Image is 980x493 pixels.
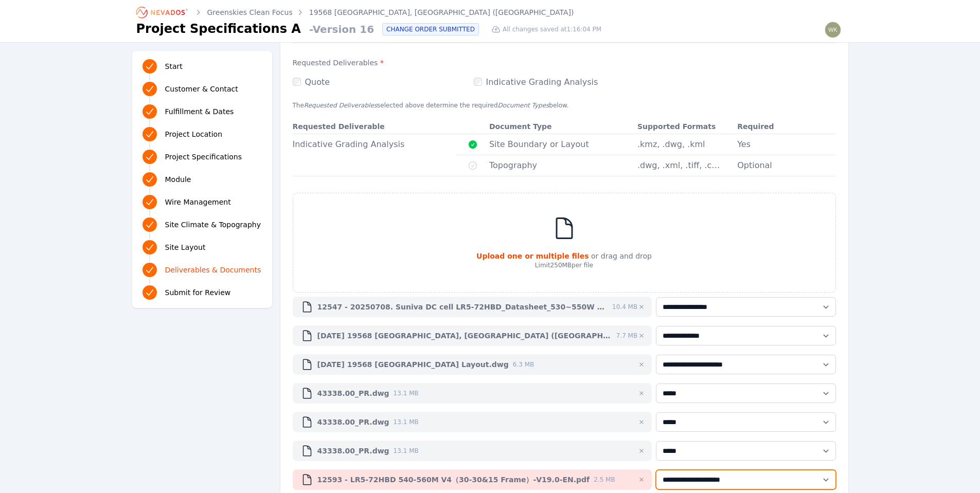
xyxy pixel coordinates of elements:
p: or drag and drop [476,251,652,261]
th: Supported Formats [637,119,737,134]
nav: Progress [142,57,262,302]
td: Optional [737,155,835,176]
span: Project Location [165,129,223,139]
button: Remove [637,447,646,455]
span: 6.3 MB [513,360,534,369]
label: Quote [293,77,330,87]
span: Module [165,174,191,185]
td: .dwg, .xml, .tiff, .csv, .xyz, .laz [637,155,737,176]
div: Upload one or multiple files or drag and dropLimit250MBper file [293,193,836,293]
td: Indicative Grading Analysis [293,134,457,176]
span: 10.4 MB [612,303,637,311]
span: - Version 16 [305,22,374,36]
button: Remove [637,476,646,484]
button: Remove [637,303,646,311]
span: Fulfillment & Dates [165,106,234,117]
strong: Upload one or multiple files [476,252,589,260]
td: Site Boundary or Layout [489,134,637,155]
label: Requested Deliverables [293,58,836,68]
th: Document Type [489,119,637,134]
a: 19568 [GEOGRAPHIC_DATA], [GEOGRAPHIC_DATA] ([GEOGRAPHIC_DATA]) [309,7,574,17]
span: The selected above determine the required below. [293,102,569,109]
span: Site Layout [165,242,206,252]
td: .kmz, .dwg, .kml [637,134,737,155]
span: Site Climate & Topography [165,220,261,230]
span: Customer & Contact [165,84,238,94]
td: Yes [737,134,835,155]
button: Remove [637,418,646,426]
a: Greenskies Clean Focus [207,7,293,17]
nav: Breadcrumb [136,4,574,21]
span: 13.1 MB [394,389,419,397]
span: [DATE] 19568 [GEOGRAPHIC_DATA], [GEOGRAPHIC_DATA] ([GEOGRAPHIC_DATA]) - Geotechnical Report.pdf [317,331,612,341]
td: Topography [489,155,637,176]
span: 13.1 MB [394,418,419,426]
span: Start [165,61,183,71]
span: Deliverables & Documents [165,265,261,275]
h1: Project Specifications A [136,21,301,37]
th: Required [737,119,835,134]
em: Requested Deliverables [304,102,377,109]
span: 43338.00_PR.dwg [317,446,389,456]
span: 12593 - LR5-72HBD 540-560M V4（30-30&15 Frame）-V19.0-EN.pdf [317,474,590,485]
button: Remove [637,389,646,397]
span: 43338.00_PR.dwg [317,417,389,427]
span: Wire Management [165,197,231,207]
span: 12547 - 20250708. Suniva DC cell LR5-72HBD_Datasheet_530~550W V02 - NonDomestic.pdf [317,302,609,312]
img: wkerrigan@greenskies.com [825,22,841,38]
span: 7.7 MB [616,332,637,340]
span: 2.5 MB [594,476,615,484]
button: Remove [637,360,646,369]
span: 43338.00_PR.dwg [317,388,389,398]
input: Quote [293,78,301,86]
button: Remove [637,332,646,340]
th: Requested Deliverable [293,119,457,134]
span: Project Specifications [165,152,242,162]
em: Document Types [498,102,549,109]
div: CHANGE ORDER SUBMITTED [382,23,479,35]
label: Indicative Grading Analysis [474,77,598,87]
p: Limit 250MB per file [476,261,652,269]
span: All changes saved at 1:16:04 PM [503,25,601,33]
span: [DATE] 19568 [GEOGRAPHIC_DATA] Layout.dwg [317,359,509,370]
input: Indicative Grading Analysis [474,78,482,86]
span: Document Provided [456,139,489,150]
span: 13.1 MB [394,447,419,455]
span: Submit for Review [165,287,231,298]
